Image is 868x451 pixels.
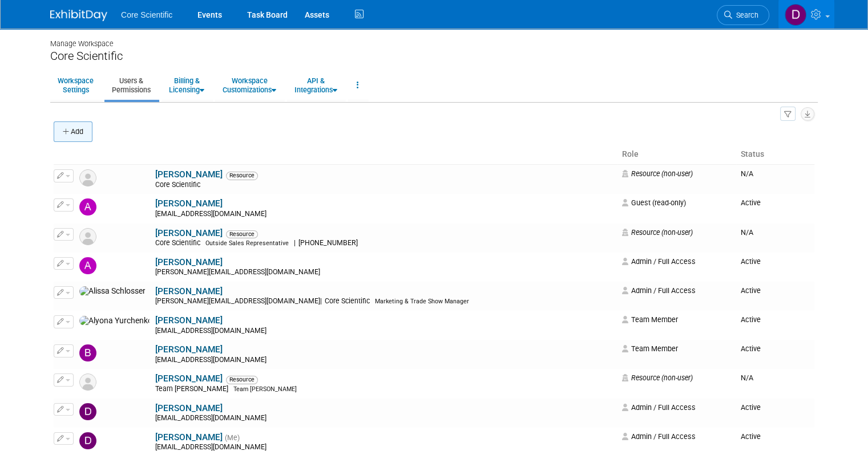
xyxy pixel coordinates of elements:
[741,403,761,412] span: Active
[622,198,686,207] span: Guest (read-only)
[79,344,96,361] img: Ben Boro
[155,385,232,393] span: Team [PERSON_NAME]
[741,315,761,324] span: Active
[121,10,172,19] span: Core Scientific
[741,373,753,382] span: N/A
[79,257,96,274] img: Alexandra Briordy
[622,315,678,324] span: Team Member
[155,297,615,306] div: [PERSON_NAME][EMAIL_ADDRESS][DOMAIN_NAME]
[50,10,107,21] img: ExhibitDay
[79,432,96,449] img: Danielle Wiesemann
[622,169,693,178] span: Resource (non-user)
[622,403,696,412] span: Admin / Full Access
[155,414,615,423] div: [EMAIL_ADDRESS][DOMAIN_NAME]
[162,71,212,99] a: Billing &Licensing
[741,432,761,441] span: Active
[320,297,322,305] span: |
[225,434,240,442] span: (Me)
[205,239,289,247] span: Outside Sales Representative
[79,198,96,216] img: Abbigail Belshe
[50,71,101,99] a: WorkspaceSettings
[155,327,615,336] div: [EMAIL_ADDRESS][DOMAIN_NAME]
[741,344,761,353] span: Active
[155,344,223,355] a: [PERSON_NAME]
[226,172,258,180] span: Resource
[50,29,818,49] div: Manage Workspace
[155,315,223,326] a: [PERSON_NAME]
[155,286,223,296] a: [PERSON_NAME]
[785,4,806,26] img: Danielle Wiesemann
[741,286,761,295] span: Active
[622,228,693,237] span: Resource (non-user)
[155,432,223,442] a: [PERSON_NAME]
[79,286,146,296] img: Alissa Schlosser
[50,49,818,63] div: Core Scientific
[622,373,693,382] span: Resource (non-user)
[622,257,696,266] span: Admin / Full Access
[155,210,615,219] div: [EMAIL_ADDRESS][DOMAIN_NAME]
[226,376,258,384] span: Resource
[54,121,92,142] button: Add
[622,286,696,295] span: Admin / Full Access
[617,145,737,164] th: Role
[79,228,96,245] img: Resource
[622,432,696,441] span: Admin / Full Access
[104,71,158,99] a: Users &Permissions
[215,71,284,99] a: WorkspaceCustomizations
[296,239,361,247] span: [PHONE_NUMBER]
[741,257,761,266] span: Active
[375,298,469,305] span: Marketing & Trade Show Manager
[717,5,769,25] a: Search
[622,344,678,353] span: Team Member
[155,181,204,189] span: Core Scientific
[233,385,297,393] span: Team [PERSON_NAME]
[155,403,223,413] a: [PERSON_NAME]
[732,11,758,19] span: Search
[741,169,753,178] span: N/A
[287,71,345,99] a: API &Integrations
[79,169,96,186] img: Resource
[155,198,223,209] a: [PERSON_NAME]
[155,373,223,384] a: [PERSON_NAME]
[155,239,204,247] span: Core Scientific
[79,316,150,326] img: Alyona Yurchenko
[741,228,753,237] span: N/A
[79,403,96,420] img: Dan Boro
[294,239,296,247] span: |
[155,268,615,277] div: [PERSON_NAME][EMAIL_ADDRESS][DOMAIN_NAME]
[155,356,615,365] div: [EMAIL_ADDRESS][DOMAIN_NAME]
[226,230,258,238] span: Resource
[741,198,761,207] span: Active
[155,228,223,238] a: [PERSON_NAME]
[79,373,96,391] img: Resource
[322,297,373,305] span: Core Scientific
[155,257,223,267] a: [PERSON_NAME]
[155,169,223,180] a: [PERSON_NAME]
[736,145,814,164] th: Status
